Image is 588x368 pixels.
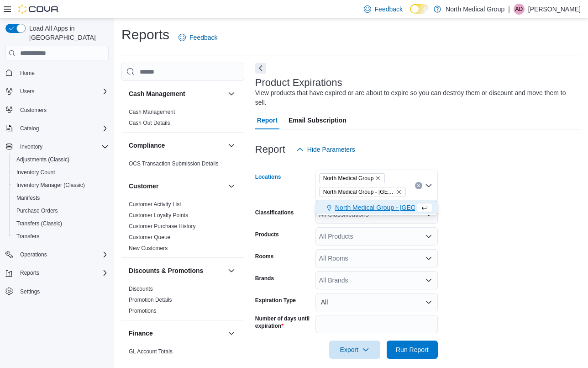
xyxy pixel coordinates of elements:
span: Purchase Orders [16,207,58,214]
button: Reports [2,267,112,279]
button: All [315,293,438,311]
a: New Customers [129,245,168,251]
h3: Customer [129,181,158,191]
div: Choose from the following options [315,201,438,214]
input: Dark Mode [410,4,429,14]
span: Load All Apps in [GEOGRAPHIC_DATA] [26,24,109,42]
a: Manifests [13,192,43,203]
img: Cova [18,5,59,14]
button: Reports [16,267,43,278]
label: Rooms [255,253,274,260]
span: Customers [20,107,47,114]
h3: Cash Management [129,89,185,98]
button: Adjustments (Classic) [9,153,112,166]
label: Brands [255,275,274,282]
h3: Discounts & Promotions [129,266,203,275]
button: Discounts & Promotions [129,266,224,275]
button: Open list of options [425,255,432,262]
button: North Medical Group - [GEOGRAPHIC_DATA] [315,201,438,214]
a: Customers [16,105,50,116]
span: Inventory Count [13,167,109,178]
button: Export [329,341,380,359]
a: Settings [16,286,43,297]
a: Feedback [175,28,221,47]
div: Customer [121,199,244,257]
h3: Product Expirations [255,77,342,88]
span: Manifests [16,194,40,202]
button: Manifests [9,192,112,204]
button: Home [2,66,112,79]
a: Purchase Orders [13,205,62,216]
button: Settings [2,285,112,298]
span: Inventory Manager (Classic) [13,180,109,191]
span: Customers [16,104,109,116]
button: Inventory Count [9,166,112,179]
button: Cash Management [226,88,237,99]
div: View products that have expired or are about to expire so you can destroy them or discount and mo... [255,88,576,107]
div: Compliance [121,158,244,173]
a: Inventory Count [13,167,59,178]
button: Purchase Orders [9,204,112,217]
button: Inventory [16,141,46,152]
span: Settings [16,286,109,297]
span: Home [16,67,109,78]
a: Discounts [129,286,153,292]
button: Users [2,85,112,98]
h3: Finance [129,329,153,338]
span: Run Report [396,345,429,354]
h3: Report [255,144,285,155]
span: AD [515,4,523,15]
a: Promotion Details [129,297,172,303]
span: Settings [20,288,40,295]
span: North Medical Group - Hillsboro [319,187,406,197]
button: Compliance [129,141,224,150]
div: Cash Management [121,107,244,132]
span: Home [20,69,35,77]
span: North Medical Group [323,174,374,183]
a: Home [16,68,38,79]
button: Catalog [16,123,42,134]
button: Remove North Medical Group from selection in this group [375,176,381,181]
button: Open list of options [425,277,432,284]
a: OCS Transaction Submission Details [129,160,219,167]
button: Run Report [387,341,438,359]
button: Discounts & Promotions [226,265,237,276]
button: Customer [129,181,224,191]
button: Finance [129,329,224,338]
button: Transfers [9,230,112,243]
button: Customers [2,103,112,117]
span: Transfers (Classic) [13,218,109,229]
label: Number of days until expiration [255,315,312,330]
button: Next [255,63,266,74]
span: Transfers (Classic) [16,220,62,227]
nav: Complex example [5,62,109,322]
button: Catalog [2,122,112,135]
button: Finance [226,328,237,339]
button: Remove North Medical Group - Hillsboro from selection in this group [396,189,402,195]
a: Adjustments (Classic) [13,154,73,165]
a: Inventory Manager (Classic) [13,180,89,191]
p: [PERSON_NAME] [528,4,581,15]
a: Customer Loyalty Points [129,212,188,219]
span: Users [16,86,109,97]
a: GL Account Totals [129,348,173,355]
span: Inventory Manager (Classic) [16,181,85,189]
span: Export [335,341,375,359]
span: Feedback [375,5,403,14]
button: Users [16,86,38,97]
button: Transfers (Classic) [9,217,112,230]
h1: Reports [121,26,169,44]
button: Compliance [226,140,237,151]
span: Catalog [16,123,109,134]
h3: Compliance [129,141,165,150]
a: Transfers [13,231,43,242]
span: Email Subscription [289,111,346,129]
span: Report [257,111,278,129]
span: Inventory [20,143,42,150]
span: Manifests [13,192,109,203]
a: Customer Queue [129,234,170,240]
a: Customer Purchase History [129,223,196,229]
label: Locations [255,173,281,181]
p: | [508,4,510,15]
